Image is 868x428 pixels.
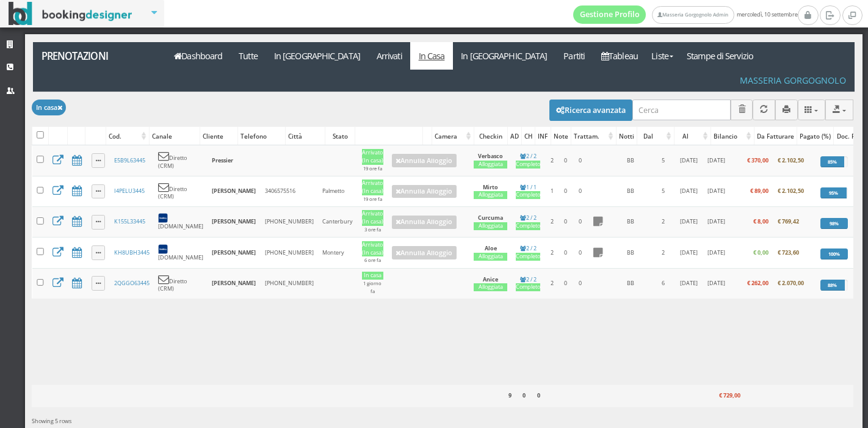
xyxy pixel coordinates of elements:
[212,279,256,287] b: [PERSON_NAME]
[364,227,381,233] small: 3 ore fa
[820,218,848,229] div: 98%
[797,128,833,145] div: Pagato (%)
[166,42,231,70] a: Dashboard
[261,207,318,238] td: [PHONE_NUMBER]
[478,152,503,160] b: Verbasco
[545,207,559,238] td: 2
[261,268,318,299] td: [PHONE_NUMBER]
[551,128,571,145] div: Note
[516,244,540,261] a: 2 / 2Completo
[653,176,674,206] td: 5
[150,128,200,145] div: Canale
[478,214,503,222] b: Curcuma
[154,176,208,206] td: Diretto (CRM)
[432,128,474,145] div: Camera
[154,268,208,299] td: Diretto (CRM)
[653,207,674,238] td: 2
[154,145,208,176] td: Diretto (CRM)
[364,257,381,263] small: 6 ore fa
[474,128,507,145] div: Checkin
[392,185,457,198] a: Annulla Alloggio
[392,246,457,259] a: Annulla Alloggio
[559,268,573,299] td: 0
[608,268,653,299] td: BB
[474,161,507,169] div: Alloggiata
[674,145,703,176] td: [DATE]
[573,207,588,238] td: 0
[212,187,256,195] b: [PERSON_NAME]
[559,238,573,268] td: 0
[392,154,457,167] a: Annulla Alloggio
[653,268,674,299] td: 6
[266,42,368,70] a: In [GEOGRAPHIC_DATA]
[508,128,521,145] div: AD
[516,152,540,169] a: 2 / 2Completo
[545,238,559,268] td: 2
[571,128,616,145] div: Trattam.
[778,187,804,195] b: € 2.102,50
[573,176,588,206] td: 0
[753,217,769,225] b: € 8,00
[212,248,256,256] b: [PERSON_NAME]
[158,244,168,254] img: 7STAjs-WNfZHmYllyLag4gdhmHm8JrbmzVrznejwAeLEbpu0yDt-GlJaDipzXAZBN18=w300
[825,100,853,120] button: Export
[516,183,540,200] a: 1 / 1Completo
[114,217,145,225] a: K155L33445
[261,176,318,206] td: 3406575516
[632,100,731,120] input: Cerca
[820,187,847,198] div: 95%
[778,217,799,225] b: € 769,42
[483,183,498,191] b: Mirto
[212,217,256,225] b: [PERSON_NAME]
[474,191,507,199] div: Alloggiata
[362,272,383,280] div: In casa
[362,149,383,165] div: Arrivato (In casa)
[537,391,540,399] b: 0
[703,145,729,176] td: [DATE]
[362,210,383,226] div: Arrivato (In casa)
[9,2,132,26] img: BookingDesigner.com
[608,145,653,176] td: BB
[261,238,318,268] td: [PHONE_NUMBER]
[820,280,845,291] div: 88%
[363,196,382,202] small: 19 ore fa
[318,238,357,268] td: Montery
[750,187,769,195] b: € 89,00
[410,42,453,70] a: In Casa
[516,283,540,291] div: Completo
[114,248,150,256] a: KH8UBH3445
[679,42,762,70] a: Stampe di Servizio
[573,268,588,299] td: 0
[325,128,355,145] div: Stato
[778,279,804,287] b: € 2.070,00
[508,391,512,399] b: 9
[559,207,573,238] td: 0
[652,6,734,24] a: Masseria Gorgognolo Admin
[549,100,632,120] button: Ricerca avanzata
[212,156,233,164] b: Pressier
[523,391,526,399] b: 0
[820,248,848,259] div: 100%
[778,156,804,164] b: € 2.102,50
[154,238,208,268] td: [DOMAIN_NAME]
[453,42,555,70] a: In [GEOGRAPHIC_DATA]
[474,253,507,261] div: Alloggiata
[573,5,798,24] span: mercoledì, 10 settembre
[711,128,754,145] div: Bilancio
[747,156,769,164] b: € 370,00
[114,279,150,287] a: 2QGGO63445
[516,275,540,292] a: 2 / 2Completo
[675,128,711,145] div: Al
[747,279,769,287] b: € 262,00
[154,207,208,238] td: [DOMAIN_NAME]
[318,176,357,206] td: Palmetto
[700,388,743,404] div: € 729,00
[703,176,729,206] td: [DATE]
[516,191,540,199] div: Completo
[522,128,535,145] div: CH
[608,176,653,206] td: BB
[516,214,540,230] a: 2 / 2Completo
[363,280,382,294] small: 1 giorno fa
[363,165,382,172] small: 19 ore fa
[392,216,457,229] a: Annulla Alloggio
